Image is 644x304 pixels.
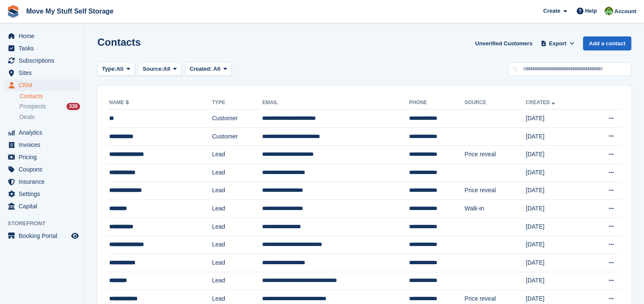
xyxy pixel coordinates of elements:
[116,65,124,73] span: All
[4,230,80,242] a: menu
[19,230,69,242] span: Booking Portal
[4,55,80,66] a: menu
[212,218,263,236] td: Lead
[526,254,586,272] td: [DATE]
[212,236,263,254] td: Lead
[526,182,586,200] td: [DATE]
[213,66,221,72] span: All
[212,146,263,164] td: Lead
[4,163,80,175] a: menu
[464,96,526,110] th: Source
[8,219,84,228] span: Storefront
[19,55,69,66] span: Subscriptions
[526,218,586,236] td: [DATE]
[585,7,597,15] span: Help
[526,163,586,182] td: [DATE]
[526,146,586,164] td: [DATE]
[583,36,631,50] a: Add a contact
[163,65,171,73] span: All
[102,65,116,73] span: Type:
[262,96,409,110] th: Email
[549,39,567,48] span: Export
[212,110,263,128] td: Customer
[212,200,263,218] td: Lead
[19,79,69,91] span: CRM
[19,113,80,122] a: Deals
[543,7,560,15] span: Create
[7,5,19,18] img: stora-icon-8386f47178a22dfd0bd8f6a31ec36ba5ce8667c1dd55bd0f319d3a0aa187defe.svg
[19,67,69,79] span: Sites
[19,188,69,200] span: Settings
[526,127,586,146] td: [DATE]
[526,99,557,105] a: Created
[97,36,141,48] h1: Contacts
[605,7,613,15] img: Joel Booth
[212,96,263,110] th: Type
[472,36,536,50] a: Unverified Customers
[4,188,80,200] a: menu
[19,102,46,111] span: Prospects
[614,7,636,16] span: Account
[70,231,80,241] a: Preview store
[4,30,80,42] a: menu
[212,254,263,272] td: Lead
[143,65,163,73] span: Source:
[19,139,69,151] span: Invoices
[212,182,263,200] td: Lead
[212,127,263,146] td: Customer
[526,236,586,254] td: [DATE]
[4,139,80,151] a: menu
[185,62,232,76] button: Created: All
[4,79,80,91] a: menu
[4,67,80,79] a: menu
[526,110,586,128] td: [DATE]
[19,102,80,111] a: Prospects 339
[23,4,117,18] a: Move My Stuff Self Storage
[212,163,263,182] td: Lead
[539,36,576,50] button: Export
[19,127,69,138] span: Analytics
[19,200,69,212] span: Capital
[4,127,80,138] a: menu
[19,113,35,121] span: Deals
[464,146,526,164] td: Price reveal
[4,151,80,163] a: menu
[464,200,526,218] td: Walk-in
[464,182,526,200] td: Price reveal
[4,42,80,54] a: menu
[526,272,586,290] td: [DATE]
[409,96,464,110] th: Phone
[19,30,69,42] span: Home
[66,103,80,110] div: 339
[97,62,135,76] button: Type: All
[190,66,212,72] span: Created:
[4,200,80,212] a: menu
[19,163,69,175] span: Coupons
[109,99,131,105] a: Name
[526,200,586,218] td: [DATE]
[138,62,182,76] button: Source: All
[19,176,69,188] span: Insurance
[19,42,69,54] span: Tasks
[19,92,80,100] a: Contacts
[4,176,80,188] a: menu
[212,272,263,290] td: Lead
[19,151,69,163] span: Pricing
